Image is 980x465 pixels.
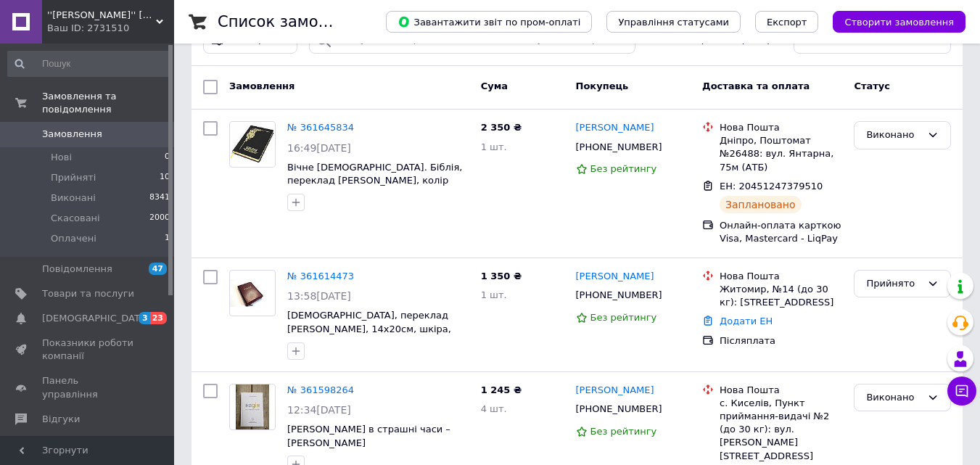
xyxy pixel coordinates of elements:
img: Фото товару [231,122,275,167]
span: Товари та послуги [42,287,134,300]
span: 1 шт. [481,289,507,300]
a: [PERSON_NAME] [576,270,654,284]
div: Післяплата [720,334,842,347]
div: [PHONE_NUMBER] [573,400,665,419]
span: Без рейтингу [590,163,657,174]
span: Відгуки [42,413,80,426]
a: Створити замовлення [818,16,965,27]
a: Додати ЕН [720,316,773,326]
span: Виконані [51,192,96,205]
span: Cума [481,81,508,91]
button: Управління статусами [606,11,741,33]
span: Управління статусами [618,17,729,28]
span: Замовлення та повідомлення [42,90,174,116]
div: Ваш ID: 2731510 [47,22,174,35]
a: № 361598264 [287,384,354,395]
span: Скасовані [51,212,100,225]
span: Без рейтингу [590,312,657,323]
span: Без рейтингу [590,426,657,437]
span: Створити замовлення [844,17,954,28]
div: Виконано [866,390,921,406]
span: ''Тимофій'' християнський інтернет-магазин [47,9,156,22]
div: Онлайн-оплата карткою Visa, Mastercard - LiqPay [720,219,842,245]
a: [PERSON_NAME] в страшні часи – [PERSON_NAME] [287,424,450,448]
span: 1 350 ₴ [481,271,522,281]
a: Фото товару [229,384,276,430]
span: Експорт [767,17,807,28]
span: Замовлення [42,128,102,141]
a: Фото товару [229,270,276,316]
span: 2 350 ₴ [481,122,522,133]
span: 47 [149,263,167,275]
div: [PHONE_NUMBER] [573,138,665,157]
div: Заплановано [720,196,802,213]
span: Статус [854,81,890,91]
div: Виконано [866,128,921,143]
a: [PERSON_NAME] [576,121,654,135]
img: Фото товару [236,384,270,429]
input: Пошук [7,51,171,77]
button: Створити замовлення [833,11,965,33]
div: [PHONE_NUMBER] [573,286,665,305]
span: 13:58[DATE] [287,290,351,302]
span: Показники роботи компанії [42,337,134,363]
span: 16:49[DATE] [287,142,351,154]
span: 2000 [149,212,170,225]
button: Завантажити звіт по пром-оплаті [386,11,592,33]
span: Прийняті [51,171,96,184]
h1: Список замовлень [218,13,365,30]
span: Нові [51,151,72,164]
a: Вічне [DEMOGRAPHIC_DATA]. Біблія, переклад [PERSON_NAME], колір чорний, без замка , індекси. [287,162,462,199]
img: Фото товару [230,279,275,307]
div: Нова Пошта [720,384,842,397]
span: 1 шт. [481,141,507,152]
div: Житомир, №14 (до 30 кг): [STREET_ADDRESS] [720,283,842,309]
div: Прийнято [866,276,921,292]
span: ЕН: 20451247379510 [720,181,823,192]
span: 8341 [149,192,170,205]
a: [DEMOGRAPHIC_DATA], переклад [PERSON_NAME], 14х20см, шкіра, замок, індекси, золото. [287,310,451,347]
button: Чат з покупцем [947,376,976,406]
div: Дніпро, Поштомат №26488: вул. Янтарна, 75м (АТБ) [720,134,842,174]
div: с. Киселів, Пункт приймання-видачі №2 (до 30 кг): вул. [PERSON_NAME][STREET_ADDRESS] [720,397,842,463]
a: Фото товару [229,121,276,168]
span: 3 [139,312,150,324]
span: 12:34[DATE] [287,404,351,416]
span: 4 шт. [481,403,507,414]
a: № 361614473 [287,271,354,281]
span: Панель управління [42,374,134,400]
span: 10 [160,171,170,184]
span: 0 [165,151,170,164]
span: Замовлення [229,81,295,91]
button: Експорт [755,11,819,33]
span: [DEMOGRAPHIC_DATA] [42,312,149,325]
span: Повідомлення [42,263,112,276]
span: Завантажити звіт по пром-оплаті [398,15,580,28]
span: Доставка та оплата [702,81,810,91]
span: 1 245 ₴ [481,384,522,395]
div: Нова Пошта [720,121,842,134]
span: 23 [150,312,167,324]
span: Оплачені [51,232,96,245]
a: [PERSON_NAME] [576,384,654,398]
div: Нова Пошта [720,270,842,283]
span: 1 [165,232,170,245]
span: Покупець [576,81,629,91]
a: № 361645834 [287,122,354,133]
